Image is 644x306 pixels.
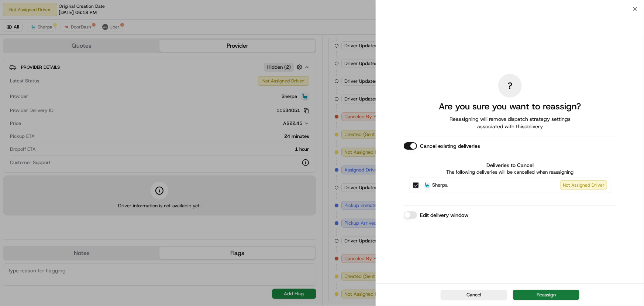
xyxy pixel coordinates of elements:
[513,290,579,300] button: Reassign
[439,115,581,130] span: Reassigning will remove dispatch strategy settings associated with this delivery
[441,290,507,300] button: Cancel
[420,211,468,219] label: Edit delivery window
[420,142,480,150] label: Cancel existing deliveries
[498,74,522,98] div: ?
[410,161,610,169] label: Deliveries to Cancel
[432,181,448,189] span: Sherpa
[439,101,581,112] h2: Are you sure you want to reassign?
[423,181,431,189] img: Sherpa
[410,169,610,176] p: The following deliveries will be cancelled when reassigning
